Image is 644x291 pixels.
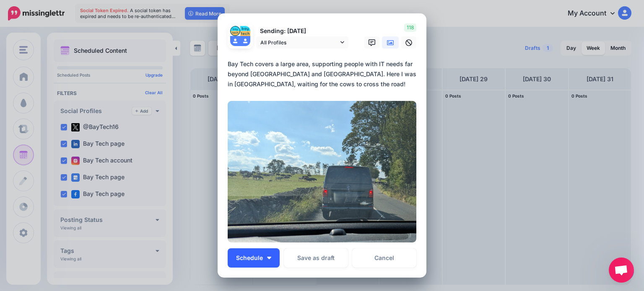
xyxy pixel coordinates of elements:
a: All Profiles [256,36,348,49]
img: arrow-down-white.png [267,257,271,259]
div: Bay Tech covers a large area, supporting people with IT needs far beyond [GEOGRAPHIC_DATA] and [G... [228,59,421,89]
img: 301645517_483429707124915_896100712906713217_n-bsa133610.png [230,26,240,36]
p: Sending: [DATE] [256,26,348,36]
img: w0co86Kf-76988.jpg [240,26,250,36]
button: Schedule [228,248,280,268]
a: Cancel [352,248,416,268]
span: Schedule [236,255,263,261]
span: 118 [404,23,416,32]
img: user_default_image.png [240,36,250,46]
img: user_default_image.png [230,36,240,46]
button: Save as draft [284,248,348,268]
span: All Profiles [260,38,338,47]
img: MVRQ4MMAHQ9GJ5NX1XPPYKKARVVA61D7.jpg [228,101,416,242]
